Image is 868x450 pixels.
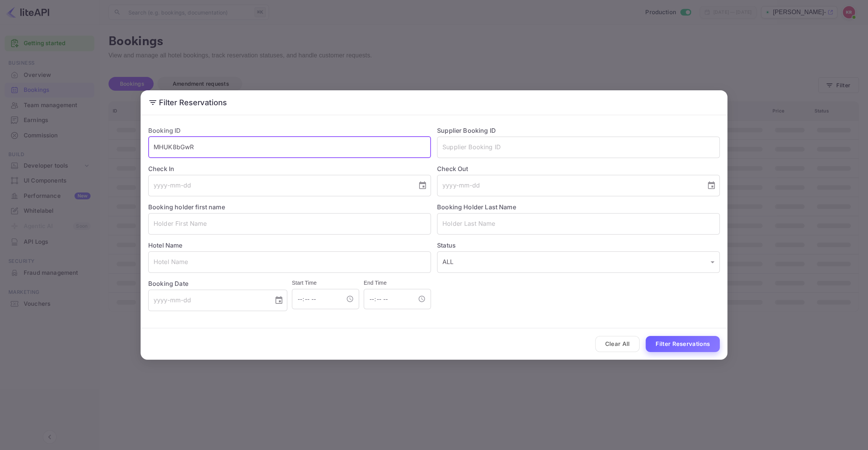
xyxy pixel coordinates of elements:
button: Filter Reservations [646,336,720,352]
input: Supplier Booking ID [437,137,720,158]
button: Choose date [704,178,719,193]
label: Booking holder first name [148,203,225,211]
label: Check In [148,164,431,173]
input: Holder First Name [148,213,431,235]
input: yyyy-mm-dd [148,290,268,311]
input: Booking ID [148,137,431,158]
h2: Filter Reservations [141,90,727,115]
label: Hotel Name [148,241,183,249]
button: Clear All [595,336,640,352]
input: Hotel Name [148,251,431,273]
label: Status [437,241,720,250]
label: Booking Date [148,279,287,288]
label: Check Out [437,164,720,173]
input: yyyy-mm-dd [148,175,412,196]
label: Booking ID [148,127,181,134]
label: Supplier Booking ID [437,127,496,134]
input: Holder Last Name [437,213,720,235]
button: Choose date [271,293,287,308]
h6: Start Time [292,279,359,287]
h6: End Time [364,279,431,287]
label: Booking Holder Last Name [437,203,516,211]
button: Choose date [415,178,430,193]
input: yyyy-mm-dd [437,175,701,196]
div: ALL [437,251,720,273]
